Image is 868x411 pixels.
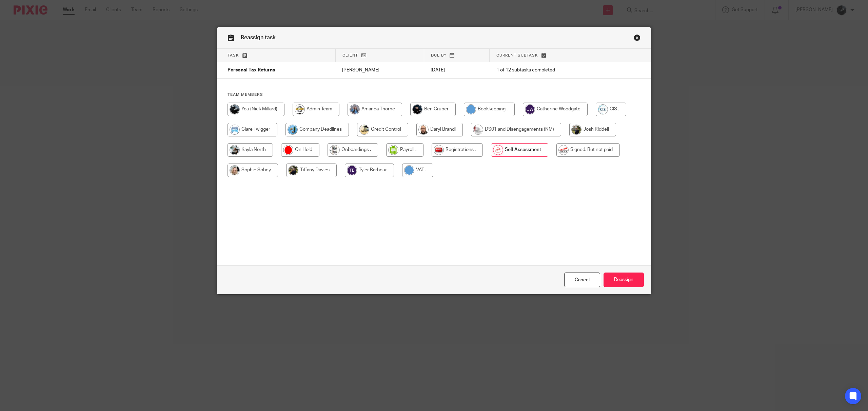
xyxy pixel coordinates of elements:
a: Close this dialog window [564,273,600,287]
span: Task [228,53,239,57]
span: Reassign task [241,35,276,40]
input: Reassign [604,273,644,287]
span: Personal Tax Returns [228,68,275,73]
span: Client [342,53,358,57]
h4: Team members [228,92,640,98]
span: Due by [431,53,447,57]
a: Close this dialog window [634,34,640,43]
span: Current subtask [496,53,538,57]
td: 1 of 12 subtasks completed [490,62,615,79]
p: [PERSON_NAME] [342,67,417,73]
p: [DATE] [431,67,482,73]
